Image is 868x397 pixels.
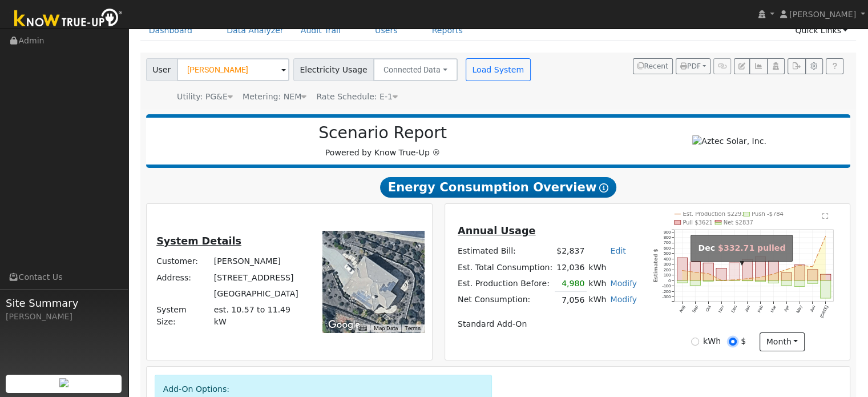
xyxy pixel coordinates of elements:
td: [STREET_ADDRESS] [212,270,306,286]
span: Site Summary [6,295,122,311]
circle: onclick="" [825,235,826,237]
div: Metering: NEM [243,91,306,103]
text: Sep [691,304,699,314]
img: retrieve [59,378,68,387]
span: PDF [680,62,701,70]
rect: onclick="" [781,272,792,280]
text: Oct [705,304,712,312]
text: Estimated $ [653,248,659,282]
input: $ [729,338,737,346]
strong: Dec [698,243,715,252]
text: 500 [664,251,671,256]
u: System Details [156,235,241,247]
rect: onclick="" [821,280,831,298]
text: Aug [678,304,686,314]
td: 7,056 [555,292,587,308]
text: -100 [663,283,671,288]
td: Est. Production Before: [455,275,554,292]
input: kWh [691,338,699,346]
rect: onclick="" [716,268,726,281]
button: Load System [466,58,531,81]
span: Energy Consumption Overview [380,177,616,198]
rect: onclick="" [794,280,805,286]
button: Edit User [734,58,750,74]
text: [DATE] [819,304,829,319]
text: Apr [783,304,790,313]
h2: Scenario Report [158,123,608,143]
rect: onclick="" [756,257,766,281]
circle: onclick="" [681,270,683,271]
text: 900 [664,230,671,235]
rect: onclick="" [768,280,778,283]
a: Open this area in Google Maps (opens a new window) [325,318,363,332]
a: Reports [423,20,471,41]
rect: onclick="" [794,265,805,281]
circle: onclick="" [695,271,696,273]
button: Keyboard shortcuts [358,324,366,332]
text: -300 [663,294,671,299]
text: Jan [744,304,751,313]
circle: onclick="" [799,264,801,266]
div: Powered by Know True-Up ® [152,123,614,159]
text: 100 [664,272,671,278]
div: Utility: PG&E [177,91,233,103]
label: $ [741,335,746,347]
rect: onclick="" [768,260,778,280]
rect: onclick="" [808,270,818,280]
td: Net Consumption: [455,292,554,308]
button: Multi-Series Graph [749,58,767,74]
td: System Size [212,302,306,330]
td: [PERSON_NAME] [212,254,306,270]
button: Login As [767,58,785,74]
rect: onclick="" [677,258,687,280]
a: Modify [610,295,637,304]
text: 200 [664,267,671,272]
rect: onclick="" [781,280,792,285]
rect: onclick="" [690,280,700,285]
rect: onclick="" [808,280,818,283]
circle: onclick="" [746,278,748,279]
text: 800 [664,235,671,240]
a: Help Link [826,58,843,74]
span: [PERSON_NAME] [789,10,856,19]
span: User [146,58,177,81]
img: Google [325,318,363,332]
a: Terms [405,325,421,331]
td: Est. Total Consumption: [455,259,554,275]
button: PDF [676,58,710,74]
circle: onclick="" [721,279,722,281]
input: Select a User [177,58,289,81]
rect: onclick="" [729,263,740,280]
span: est. 10.57 to 11.49 kW [214,305,290,326]
span: $332.71 pulled [718,243,785,252]
img: Aztec Solar, Inc. [692,135,766,147]
text: Nov [717,304,725,314]
circle: onclick="" [786,268,788,270]
text: Net $2837 [724,219,753,226]
text: Push -$784 [752,211,784,217]
circle: onclick="" [708,272,709,274]
div: [PERSON_NAME] [6,311,122,323]
text: 0 [668,278,671,283]
td: Address: [155,270,212,286]
rect: onclick="" [821,274,831,280]
td: System Size: [155,302,212,330]
text: 300 [664,262,671,267]
text: Dec [730,304,738,314]
button: Recent [633,58,673,74]
circle: onclick="" [760,276,761,278]
a: Modify [610,279,637,288]
td: Standard Add-On [455,316,639,332]
img: Know True-Up [9,6,128,32]
a: Data Analyzer [218,20,292,41]
button: month [760,332,805,352]
button: Connected Data [373,58,458,81]
td: $2,837 [555,243,587,259]
text: 400 [664,256,671,262]
u: Annual Usage [458,225,535,236]
circle: onclick="" [773,273,774,275]
button: Map Data [374,324,398,332]
text: 700 [664,240,671,245]
td: [GEOGRAPHIC_DATA] [212,286,306,302]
